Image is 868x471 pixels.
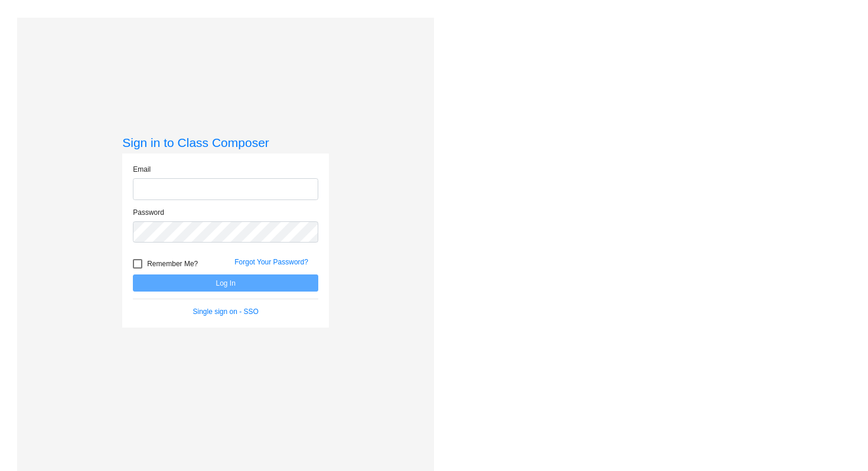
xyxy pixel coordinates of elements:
h3: Sign in to Class Composer [122,135,329,150]
label: Email [133,164,151,175]
a: Single sign on - SSO [193,308,259,316]
span: Remember Me? [147,257,198,271]
button: Log In [133,274,318,292]
label: Password [133,207,164,218]
a: Forgot Your Password? [234,258,308,266]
